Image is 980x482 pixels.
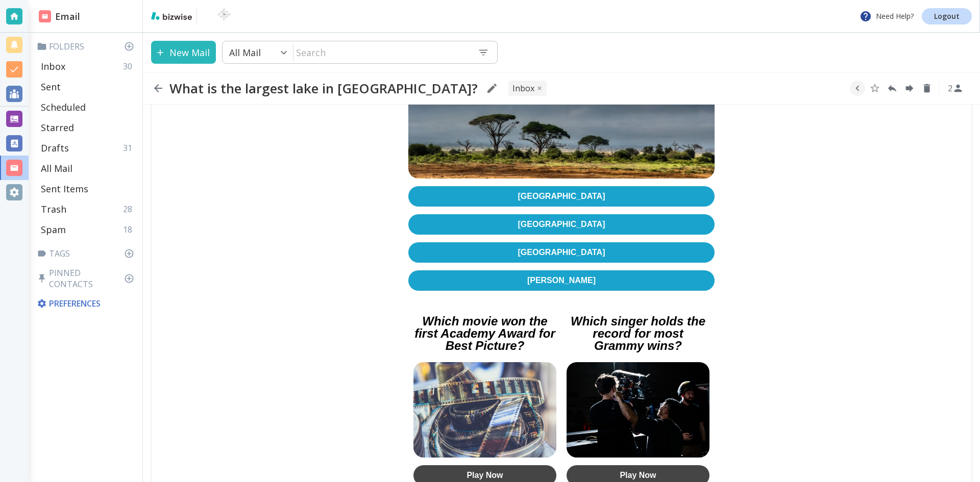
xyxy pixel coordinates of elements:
[39,10,51,22] img: DashboardSidebarEmail.svg
[37,158,138,179] div: All Mail
[123,224,136,235] p: 18
[902,81,917,96] button: Forward
[229,46,261,59] p: All Mail
[37,298,136,309] p: Preferences
[37,56,138,77] div: Inbox30
[123,142,136,154] p: 31
[41,60,65,72] p: Inbox
[41,183,88,195] p: Sent Items
[37,199,138,219] div: Trash28
[293,42,470,63] input: Search
[860,10,914,22] p: Need Help?
[37,219,138,240] div: Spam18
[37,41,138,52] p: Folders
[41,81,61,93] p: Sent
[37,248,138,259] p: Tags
[41,162,72,174] p: All Mail
[41,203,66,215] p: Trash
[512,83,534,94] p: INBOX
[943,76,968,100] button: See Participants
[151,12,192,20] img: bizwise
[39,10,80,23] h2: Email
[37,138,138,158] div: Drafts31
[151,41,216,64] button: New Mail
[123,61,136,72] p: 30
[37,267,138,290] p: Pinned Contacts
[123,204,136,215] p: 28
[169,80,478,96] h2: What is the largest lake in [GEOGRAPHIC_DATA]?
[41,121,74,134] p: Starred
[37,179,138,199] div: Sent Items
[948,83,952,94] p: 2
[41,142,69,154] p: Drafts
[201,8,248,24] img: BioTech International
[35,294,138,313] div: Preferences
[37,97,138,117] div: Scheduled
[41,101,86,113] p: Scheduled
[922,8,972,24] a: Logout
[885,81,900,96] button: Reply
[37,77,138,97] div: Sent
[37,117,138,138] div: Starred
[919,81,935,96] button: Delete
[41,223,66,236] p: Spam
[934,13,960,20] p: Logout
